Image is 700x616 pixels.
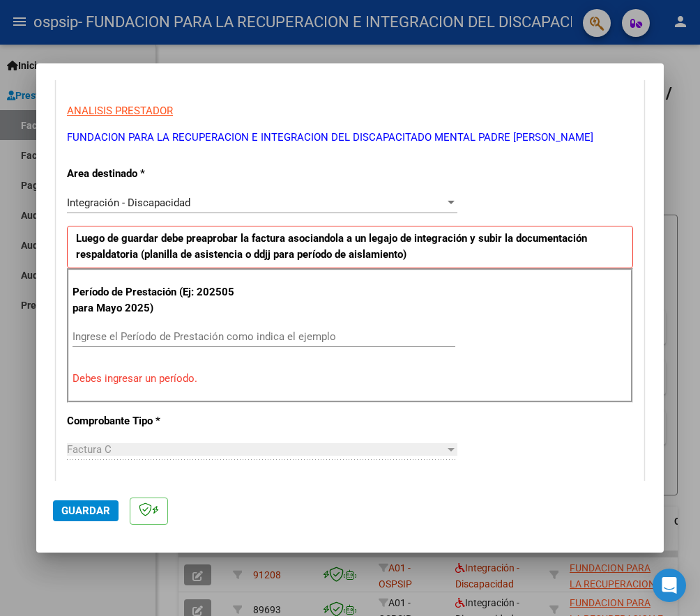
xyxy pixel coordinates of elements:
span: Factura C [67,443,112,456]
p: Debes ingresar un período. [73,371,627,387]
div: Open Intercom Messenger [653,569,686,602]
p: Período de Prestación (Ej: 202505 para Mayo 2025) [73,284,239,316]
strong: Luego de guardar debe preaprobar la factura asociandola a un legajo de integración y subir la doc... [76,232,587,261]
span: ANALISIS PRESTADOR [67,105,173,117]
button: Guardar [53,500,119,521]
p: FUNDACION PARA LA RECUPERACION E INTEGRACION DEL DISCAPACITADO MENTAL PADRE [PERSON_NAME] [67,130,633,146]
span: Guardar [61,505,110,517]
p: Area destinado * [67,166,237,182]
p: Comprobante Tipo * [67,413,237,429]
span: Integración - Discapacidad [67,197,190,209]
